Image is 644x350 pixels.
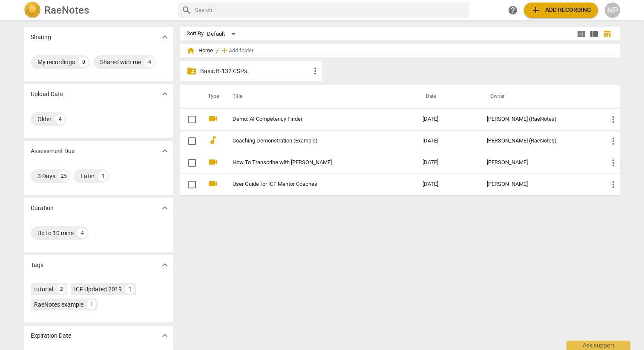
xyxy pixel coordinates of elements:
[508,5,518,15] span: help
[575,28,588,40] button: Tile view
[222,85,416,108] th: Title
[416,130,480,152] td: [DATE]
[487,159,595,166] div: [PERSON_NAME]
[55,114,65,124] div: 4
[100,58,141,66] div: Shared with me
[487,116,595,122] div: [PERSON_NAME] (RaeNotes)
[158,31,171,43] button: Show more
[74,285,122,293] div: ICF Updated 2019
[158,145,171,157] button: Show more
[31,33,51,42] p: Sharing
[24,2,41,19] img: Logo
[608,158,618,168] span: more_vert
[77,228,87,238] div: 4
[80,172,95,180] div: Later
[31,90,63,99] p: Upload Date
[608,136,618,146] span: more_vert
[24,2,171,19] a: LogoRaeNotes
[37,172,55,180] div: 3 Days
[160,32,170,42] span: expand_more
[603,30,611,38] span: table_chart
[37,229,74,237] div: Up to 10 mins
[588,28,601,40] button: List view
[187,66,197,76] span: folder_shared
[57,285,66,294] div: 2
[200,67,310,76] p: Basic B-132 CSPs
[158,329,171,342] button: Show more
[233,181,392,188] a: User Guide for ICF Mentor Coaches
[181,5,192,15] span: search
[576,29,586,39] span: view_module
[589,29,599,39] span: view_list
[208,135,218,145] span: audiotrack
[207,27,239,41] div: Default
[187,31,204,37] div: Sort By
[416,152,480,174] td: [DATE]
[37,58,75,66] div: My recordings
[37,115,52,123] div: Older
[160,260,170,270] span: expand_more
[310,66,320,76] span: more_vert
[195,3,466,17] input: Search
[216,48,218,54] span: /
[605,3,620,18] button: NP
[531,5,541,15] span: add
[31,204,54,213] p: Duration
[566,341,630,350] div: Ask support
[87,300,96,309] div: 1
[160,330,170,341] span: expand_more
[505,3,520,18] a: Help
[416,108,480,130] td: [DATE]
[187,46,213,55] span: Home
[233,159,392,166] a: How To Transcribe with [PERSON_NAME]
[524,3,598,18] button: Upload
[220,46,229,55] span: add
[160,146,170,156] span: expand_more
[144,57,155,67] div: 4
[416,174,480,195] td: [DATE]
[487,181,595,188] div: [PERSON_NAME]
[44,4,89,16] h2: RaeNotes
[31,331,71,340] p: Expiration Date
[34,285,53,293] div: tutorial
[608,114,618,125] span: more_vert
[416,85,480,108] th: Date
[158,88,171,100] button: Show more
[31,261,43,270] p: Tags
[531,5,591,15] span: Add recording
[487,138,595,144] div: [PERSON_NAME] (RaeNotes)
[31,147,75,156] p: Assessment Due
[201,85,222,108] th: Type
[608,179,618,190] span: more_vert
[160,203,170,213] span: expand_more
[233,116,392,122] a: Demo: AI Competency Finder
[229,48,253,54] span: Add folder
[208,114,218,124] span: videocam
[125,285,135,294] div: 1
[34,300,83,309] div: RaeNotes example
[59,171,69,181] div: 25
[160,89,170,99] span: expand_more
[208,179,218,189] span: videocam
[233,138,392,144] a: Coaching Demonstration (Example)
[158,202,171,214] button: Show more
[208,157,218,167] span: videocam
[187,46,195,55] span: home
[78,57,89,67] div: 0
[98,171,108,181] div: 1
[158,259,171,271] button: Show more
[601,28,613,40] button: Table view
[480,85,601,108] th: Owner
